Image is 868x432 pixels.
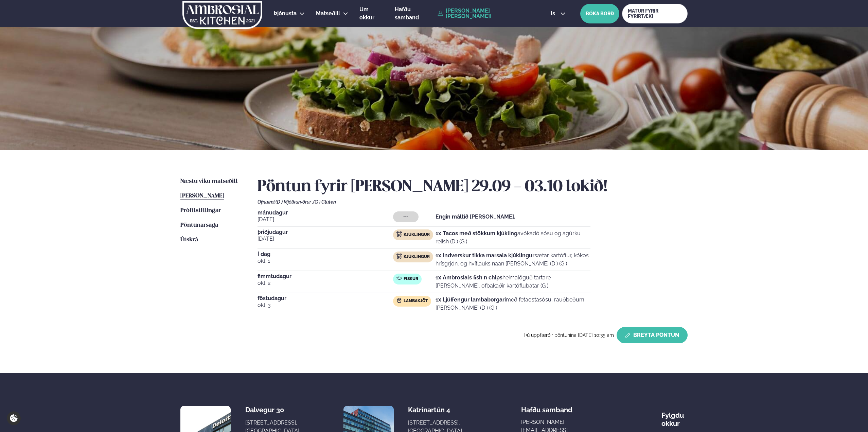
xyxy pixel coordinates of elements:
div: Ofnæmi: [258,199,688,205]
strong: Engin máltíð [PERSON_NAME]. [436,213,515,220]
span: Kjúklingur [404,232,430,238]
span: okt. 1 [258,257,393,265]
a: Hafðu samband [395,5,434,22]
a: Útskrá [180,236,198,244]
span: Um okkur [359,6,374,21]
button: Breyta Pöntun [617,327,688,343]
a: [PERSON_NAME] [180,192,224,200]
a: Prófílstillingar [180,207,221,215]
span: --- [403,214,408,220]
span: Útskrá [180,237,198,243]
a: Matseðill [316,10,340,18]
img: logo [182,1,263,29]
span: Hafðu samband [521,400,572,414]
img: fish.svg [396,276,402,281]
a: Um okkur [359,5,384,22]
strong: 1x Indverskur tikka marsala kjúklingur [436,252,534,259]
button: is [545,11,571,16]
span: (D ) Mjólkurvörur , [276,199,313,205]
span: [DATE] [258,215,393,224]
img: chicken.svg [396,254,402,259]
span: Hafðu samband [395,6,419,21]
div: Fylgdu okkur [661,406,688,428]
span: þriðjudagur [258,229,393,235]
span: [PERSON_NAME] [180,193,224,199]
span: mánudagur [258,210,393,215]
span: Prófílstillingar [180,208,221,213]
div: Dalvegur 30 [245,406,299,414]
p: með fetaostasósu, rauðbeðum [PERSON_NAME] (D ) (G ) [436,296,590,312]
p: heimalöguð tartare [PERSON_NAME], ofbakaðir kartöflubátar (G ) [436,274,590,290]
button: BÓKA BORÐ [580,4,619,23]
span: is [551,11,557,16]
div: Katrínartún 4 [408,406,462,414]
h2: Pöntun fyrir [PERSON_NAME] 29.09 - 03.10 lokið! [258,177,688,196]
img: chicken.svg [396,231,402,237]
span: okt. 3 [258,301,393,309]
span: okt. 2 [258,279,393,287]
span: (G ) Glúten [313,199,336,205]
span: [DATE] [258,235,393,243]
span: Lambakjöt [404,298,428,304]
span: fimmtudagur [258,274,393,279]
a: Cookie settings [7,411,21,425]
a: [PERSON_NAME] [PERSON_NAME]! [438,8,535,19]
p: sætar kartöflur, kókos hrísgrjón, og hvítlauks naan [PERSON_NAME] (D ) (G ) [436,252,590,268]
a: Pöntunarsaga [180,221,218,229]
strong: 1x Ljúffengur lambaborgari [436,296,506,303]
strong: 1x Tacos með stökkum kjúkling [436,230,517,237]
a: Þjónusta [274,10,297,18]
span: Í dag [258,252,393,257]
span: Þú uppfærðir pöntunina [DATE] 10:35 am [524,332,614,338]
strong: 1x Ambrosials fish n chips [436,274,502,281]
span: Fiskur [404,276,418,282]
span: föstudagur [258,296,393,301]
a: Næstu viku matseðill [180,177,238,186]
a: MATUR FYRIR FYRIRTÆKI [622,4,688,23]
span: Þjónusta [274,10,297,17]
span: Kjúklingur [404,254,430,260]
img: Lamb.svg [396,298,402,303]
p: avókadó sósu og agúrku relish (D ) (G ) [436,229,590,246]
span: Næstu viku matseðill [180,178,238,184]
span: Matseðill [316,10,340,17]
span: Pöntunarsaga [180,222,218,228]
